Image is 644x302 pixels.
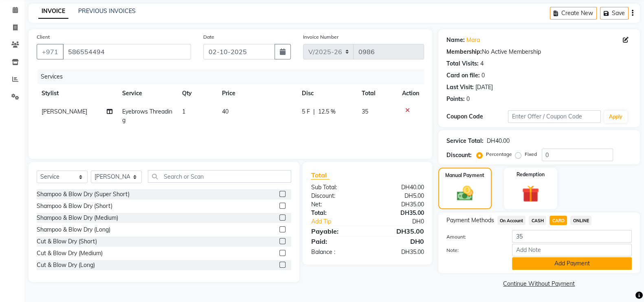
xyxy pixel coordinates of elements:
[446,71,480,80] div: Card on file:
[367,248,430,256] div: DH35.00
[78,7,136,15] a: PREVIOUS INVOICES
[148,170,291,183] input: Search or Scan
[446,83,474,92] div: Last Visit:
[37,261,95,269] div: Cut & Blow Dry (Long)
[222,108,229,115] span: 40
[446,151,472,160] div: Discount:
[37,33,50,41] label: Client
[38,4,68,19] a: INVOICE
[367,192,430,200] div: DH5.00
[466,36,480,44] a: Mara
[604,111,627,123] button: Apply
[512,230,632,243] input: Amount
[481,71,485,80] div: 0
[445,172,484,179] label: Manual Payment
[378,217,430,226] div: DH0
[367,183,430,192] div: DH40.00
[466,95,470,103] div: 0
[177,84,217,103] th: Qty
[362,108,368,115] span: 35
[570,216,591,225] span: ONLINE
[117,84,177,103] th: Service
[446,48,482,56] div: Membership:
[311,171,330,179] span: Total
[512,244,632,256] input: Add Note
[525,151,537,158] label: Fixed
[37,69,430,84] div: Services
[440,280,638,288] a: Continue Without Payment
[122,108,172,124] span: Eyebrows Threading
[37,249,103,258] div: Cut & Blow Dry (Medium)
[217,84,297,103] th: Price
[440,247,506,254] label: Note:
[446,48,632,56] div: No Active Membership
[297,84,357,103] th: Disc
[367,209,430,217] div: DH35.00
[452,184,478,203] img: _cash.svg
[182,108,185,115] span: 1
[446,59,479,68] div: Total Visits:
[367,226,430,236] div: DH35.00
[397,84,424,103] th: Action
[446,137,484,145] div: Service Total:
[508,110,601,123] input: Enter Offer / Coupon Code
[446,216,494,225] span: Payment Methods
[446,36,465,44] div: Name:
[305,209,367,217] div: Total:
[305,248,367,256] div: Balance :
[305,236,367,246] div: Paid:
[318,107,336,116] span: 12.5 %
[37,190,130,199] div: Shampoo & Blow Dry (Super Short)
[549,216,567,225] span: CARD
[305,217,378,226] a: Add Tip
[305,226,367,236] div: Payable:
[305,200,367,209] div: Net:
[600,7,629,20] button: Save
[440,233,506,241] label: Amount:
[305,183,367,192] div: Sub Total:
[37,84,117,103] th: Stylist
[63,44,191,59] input: Search by Name/Mobile/Email/Code
[446,95,465,103] div: Points:
[512,257,632,270] button: Add Payment
[486,151,512,158] label: Percentage
[487,137,510,145] div: DH40.00
[475,83,493,92] div: [DATE]
[367,236,430,246] div: DH0
[37,225,110,234] div: Shampoo & Blow Dry (Long)
[497,216,526,225] span: On Account
[529,216,546,225] span: CASH
[550,7,597,20] button: Create New
[37,44,64,59] button: +971
[517,171,545,178] label: Redemption
[517,183,544,204] img: _gift.svg
[37,214,118,222] div: Shampoo & Blow Dry (Medium)
[302,107,310,116] span: 5 F
[313,107,315,116] span: |
[37,237,97,246] div: Cut & Blow Dry (Short)
[37,202,112,210] div: Shampoo & Blow Dry (Short)
[367,200,430,209] div: DH35.00
[446,112,508,121] div: Coupon Code
[303,33,338,41] label: Invoice Number
[305,192,367,200] div: Discount:
[480,59,484,68] div: 4
[357,84,397,103] th: Total
[42,108,87,115] span: [PERSON_NAME]
[203,33,214,41] label: Date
